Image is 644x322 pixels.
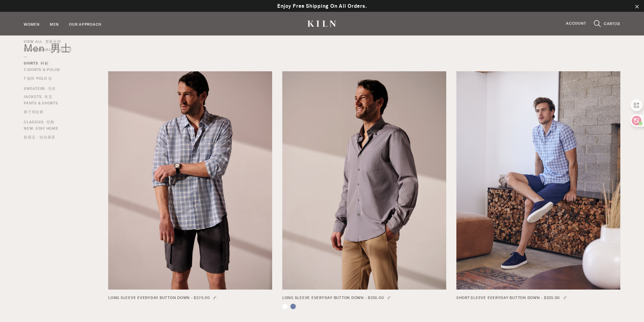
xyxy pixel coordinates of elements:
span: Short Sleeve Everyday Button Down - $235.00 [456,295,569,301]
a: CART(0) [604,22,620,26]
a: Classics 经典 [24,119,54,125]
a: Account [561,21,591,27]
a: Our Approach [69,22,101,28]
a: Women [24,22,40,28]
font: 新规定：待在家里 [24,135,55,140]
a: New Arrivals 新品上市 [24,47,72,53]
a: Long Sleeve Everyday Button Down - $275.00 [108,295,272,301]
font: 裤子和短裤 [24,109,44,114]
a: Long Sleeve Everyday Button Down - $255.00 [282,295,446,301]
a: Pants & Shorts裤子和短裤 [24,100,58,118]
span: CART( [604,21,616,26]
font: 衬衫 [41,61,49,66]
a: Sweaters 毛衣 [24,86,56,92]
a: New: Stay Home新规定：待在家里 [24,126,58,143]
img: 12_MT1003WBLUEPLAIDMB1006WCHARCOAL_166_550x750.jpg [108,71,272,290]
p: Enjoy Free Shipping On All Orders. [7,2,637,10]
span: ) [619,21,620,26]
a: View All 查看全部 [24,39,61,45]
span: Long Sleeve Everyday Button Down - $275.00 [108,295,218,301]
font: T 恤和 POLO 衫 [24,76,52,81]
img: 24_032_550x750.jpg [282,71,446,290]
font: 毛衣 [48,86,56,91]
h1: Men [24,42,620,54]
a: Jackets 夹克 [24,94,52,100]
a: Short Sleeve Everyday Button Down - $235.00 [456,295,620,301]
span: Long Sleeve Everyday Button Down - $255.00 [282,295,392,301]
img: Look_09_1568_1_v2_550x750.jpg [456,71,620,290]
a: Shirts 衬衫 [24,57,49,67]
a: T-Shirts & PolosT 恤和 POLO 衫 [24,67,60,84]
font: 夹克 [44,94,52,99]
font: 经典 [47,120,55,124]
a: Men [50,22,59,28]
font: 查看全部 [45,39,61,44]
font: 新品上市 [56,47,72,52]
span: 0 [616,21,619,26]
